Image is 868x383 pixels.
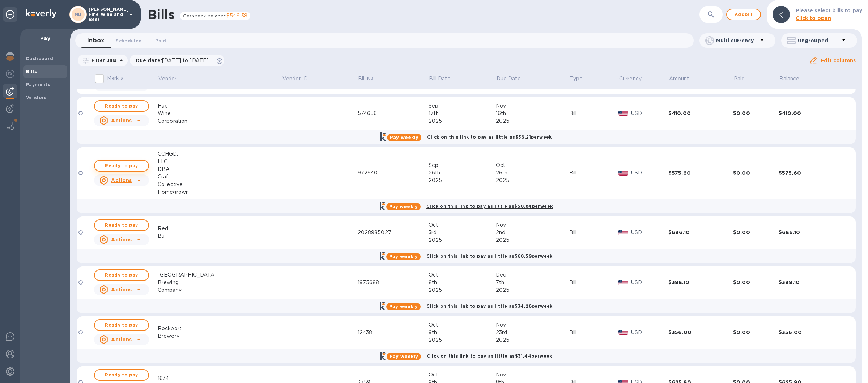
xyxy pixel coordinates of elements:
div: [GEOGRAPHIC_DATA] [158,271,282,279]
p: Filter Bills [89,57,117,63]
button: Ready to pay [94,100,149,112]
u: Actions [111,287,132,292]
button: Addbill [726,9,761,20]
div: CCHGD, [158,150,282,158]
div: 574656 [358,110,429,117]
b: Pay weekly [390,354,418,359]
span: [DATE] to [DATE] [162,58,209,63]
b: Click on this link to pay as little as $60.59 per week [426,253,552,259]
p: Multi currency [716,37,758,44]
img: USD [618,111,628,116]
span: Ready to pay [101,321,142,329]
p: Balance [779,75,800,83]
p: Amount [669,75,689,83]
div: Nov [496,221,569,229]
div: Bill [569,229,618,236]
div: $0.00 [733,169,779,177]
img: Logo [26,9,56,18]
span: Vendor [158,75,186,83]
div: 2025 [496,236,569,244]
p: Paid [734,75,745,83]
div: Nov [496,102,569,110]
p: [PERSON_NAME] Fine Wine and Beer [89,7,125,22]
div: Brewery [158,332,282,340]
p: Pay [26,35,64,42]
b: Pay weekly [389,254,418,259]
div: Oct [429,271,496,279]
p: Due Date [497,75,521,83]
b: Click on this link to pay as little as $31.44 per week [427,353,552,359]
div: Red [158,225,282,232]
p: Vendor ID [282,75,308,83]
div: $686.10 [668,229,733,236]
div: 2025 [429,117,496,125]
div: 2025 [496,177,569,184]
button: Ready to pay [94,219,149,231]
div: Collective [158,181,282,188]
div: Wine [158,110,282,117]
p: Currency [619,75,642,83]
div: 26th [429,169,496,177]
span: Vendor ID [282,75,317,83]
button: Ready to pay [94,319,149,331]
p: Type [570,75,583,83]
div: Unpin categories [3,7,17,22]
div: $410.00 [668,110,733,117]
div: 16th [496,110,569,117]
div: Company [158,286,282,294]
div: 3rd [429,229,496,236]
div: 9th [429,329,496,336]
p: Ungrouped [798,37,839,44]
p: Due date : [136,57,213,64]
b: Click on this link to pay as little as $50.84 per week [426,203,553,209]
span: Ready to pay [101,221,142,230]
button: Ready to pay [94,369,149,381]
div: 2025 [429,336,496,344]
div: 2028985027 [358,229,429,236]
u: Edit columns [821,58,856,63]
div: 2025 [429,286,496,294]
span: Inbox [87,35,104,46]
div: Bill [569,279,618,286]
div: Oct [496,161,569,169]
div: Nov [496,321,569,329]
div: Bill [569,329,618,336]
div: $356.00 [779,329,843,336]
b: Please select bills to pay [796,8,862,13]
b: Pay weekly [389,304,418,309]
div: Rockport [158,325,282,332]
p: USD [631,110,668,117]
div: 23rd [496,329,569,336]
span: Ready to pay [101,271,142,279]
p: Bill № [358,75,373,83]
span: Bill № [358,75,382,83]
button: Ready to pay [94,269,149,281]
img: USD [618,330,628,335]
span: Paid [155,37,166,45]
div: DBA [158,165,282,173]
b: Pay weekly [389,204,418,209]
div: $410.00 [779,110,843,117]
b: Bills [26,69,37,74]
div: $0.00 [733,329,779,336]
div: $575.60 [779,169,843,177]
span: Amount [669,75,699,83]
b: Click to open [796,15,831,21]
div: 8th [429,279,496,286]
p: Bill Date [429,75,450,83]
div: $686.10 [779,229,843,236]
div: Sep [429,161,496,169]
div: $0.00 [733,110,779,117]
img: USD [618,280,628,285]
div: Oct [429,321,496,329]
img: USD [618,171,628,176]
p: USD [631,169,668,177]
span: Scheduled [116,37,142,45]
div: Dec [496,271,569,279]
div: Sep [429,102,496,110]
div: 12438 [358,329,429,336]
b: Click on this link to pay as little as $36.21 per week [427,134,552,140]
p: USD [631,279,668,286]
b: Payments [26,82,50,87]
